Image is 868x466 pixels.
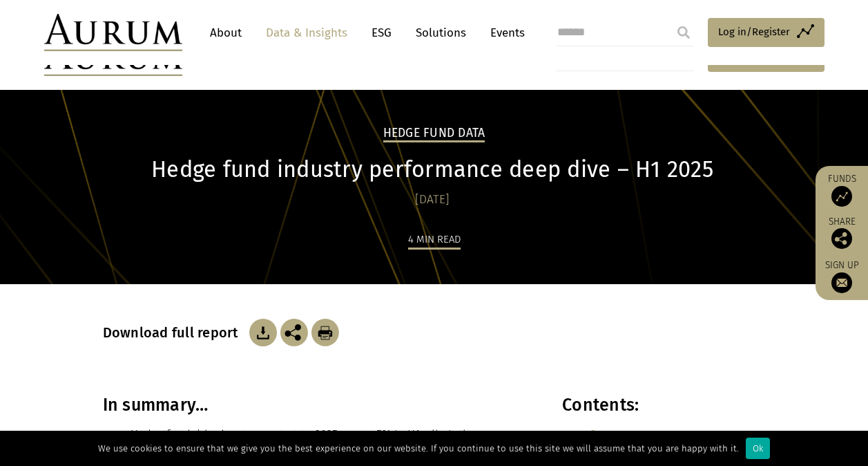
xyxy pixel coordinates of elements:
h2: Hedge Fund Data [383,126,485,142]
input: Submit [670,19,697,46]
a: Events [483,20,525,46]
li: Hedge funds* had a strong start to 2025 – up 4.5% in H1, albeit they underperformed bonds**, +7.3... [131,426,532,463]
img: Share this post [280,319,308,346]
div: [DATE] [103,190,762,209]
img: Share this post [831,228,852,249]
h1: Hedge fund industry performance deep dive – H1 2025 [103,156,762,183]
div: Share [822,217,861,249]
h3: In summary… [103,395,532,416]
img: Download Article [249,319,277,346]
h3: Contents: [562,395,762,416]
a: Data & Insights [259,20,354,46]
img: Sign up to our newsletter [831,272,852,293]
a: About [203,20,249,46]
a: Summary [590,428,638,441]
img: Download Article [311,319,339,346]
div: Ok [746,438,770,459]
a: Solutions [409,20,473,46]
h3: Download full report [103,324,246,341]
span: Log in/Register [718,24,790,40]
a: Sign up [822,259,861,293]
img: Aurum [44,14,182,51]
img: Access Funds [831,186,852,207]
div: 4 min read [408,231,461,250]
a: Log in/Register [708,18,824,47]
a: Funds [822,173,861,207]
a: ESG [365,20,398,46]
